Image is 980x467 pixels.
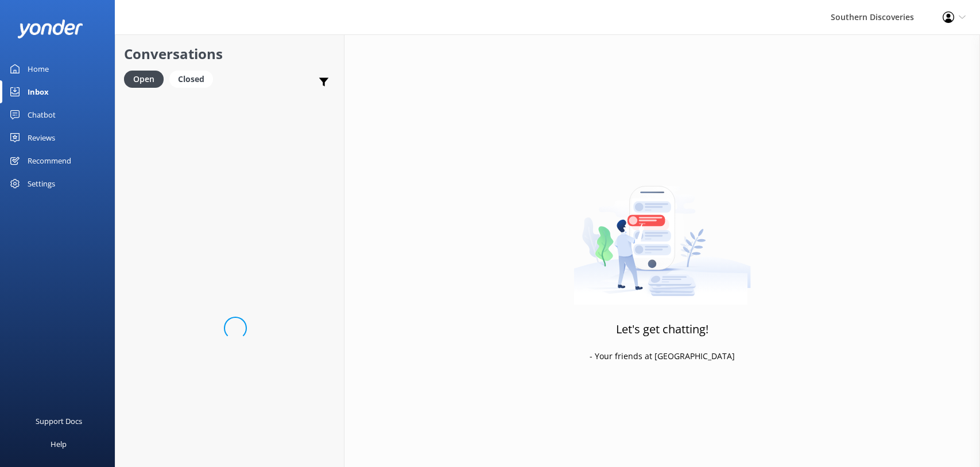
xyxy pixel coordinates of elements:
h2: Conversations [124,43,335,65]
div: Settings [28,172,55,195]
div: Inbox [28,80,49,103]
div: Chatbot [28,103,56,126]
img: artwork of a man stealing a conversation from at giant smartphone [574,162,751,305]
div: Open [124,71,164,88]
a: Open [124,72,169,85]
img: yonder-white-logo.png [17,20,83,38]
p: - Your friends at [GEOGRAPHIC_DATA] [590,350,735,363]
div: Home [28,57,49,80]
h3: Let's get chatting! [616,320,708,338]
div: Reviews [28,126,55,149]
div: Closed [169,71,213,88]
div: Help [51,433,67,456]
div: Recommend [28,149,71,172]
div: Support Docs [36,410,82,433]
a: Closed [169,72,219,85]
